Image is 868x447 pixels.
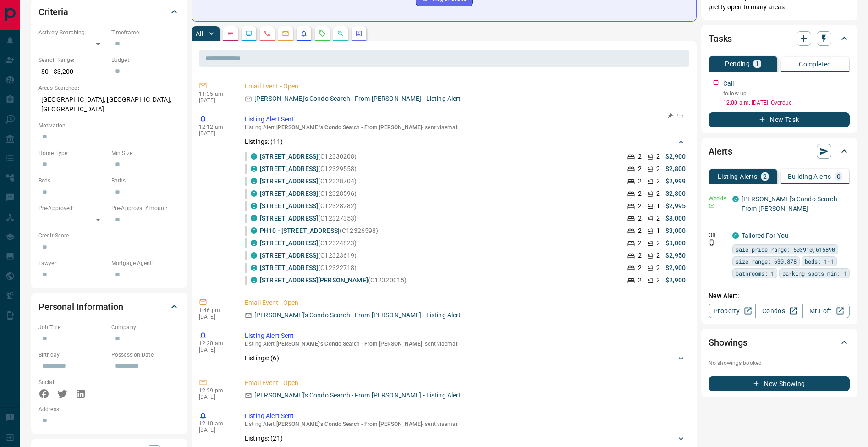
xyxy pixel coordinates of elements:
[245,411,686,421] p: Listing Alert Sent
[251,252,257,259] div: condos.ca
[260,227,340,234] a: PH10 - [STREET_ADDRESS]
[656,201,660,211] p: 1
[665,226,686,236] p: $3,000
[709,28,850,50] div: Tasks
[282,30,289,37] svg: Emails
[782,269,846,278] span: parking spots min: 1
[199,91,231,97] p: 11:35 am
[245,124,686,131] p: Listing Alert : - sent via email
[245,434,283,443] p: Listings: ( 21 )
[245,30,253,37] svg: Lead Browsing Activity
[227,30,234,37] svg: Notes
[245,341,686,347] p: Listing Alert : - sent via email
[718,173,758,180] p: Listing Alerts
[709,112,850,127] button: New Task
[260,177,357,186] p: (C12328704)
[638,251,642,260] p: 2
[38,299,123,314] h2: Personal Information
[665,177,686,186] p: $2,999
[276,341,423,347] span: [PERSON_NAME]'s Condo Search - From [PERSON_NAME]
[665,238,686,248] p: $3,000
[260,152,357,161] p: (C12330208)
[38,28,107,37] p: Actively Searching:
[260,239,318,247] a: [STREET_ADDRESS]
[251,203,257,209] div: condos.ca
[254,310,461,320] p: [PERSON_NAME]'s Condo Search - From [PERSON_NAME] - Listing Alert
[245,133,686,150] div: Listings: (11)
[251,240,257,246] div: condos.ca
[38,149,107,157] p: Home Type:
[723,89,850,98] p: follow up
[264,30,271,37] svg: Calls
[638,189,642,199] p: 2
[199,97,231,104] p: [DATE]
[199,394,231,400] p: [DATE]
[111,28,180,37] p: Timeframe:
[260,165,318,172] a: [STREET_ADDRESS]
[199,420,231,427] p: 12:10 am
[199,427,231,433] p: [DATE]
[656,214,660,223] p: 2
[665,214,686,223] p: $3,000
[260,189,357,199] p: (C12328596)
[38,405,180,414] p: Address:
[709,291,850,301] p: New Alert:
[111,177,180,185] p: Baths:
[709,335,747,350] h2: Showings
[245,298,686,308] p: Email Event - Open
[199,314,231,320] p: [DATE]
[111,351,180,359] p: Possession Date:
[732,196,739,202] div: condos.ca
[723,79,734,88] p: Call
[251,153,257,160] div: condos.ca
[245,137,283,147] p: Listings: ( 11 )
[38,351,107,359] p: Birthday:
[111,204,180,212] p: Pre-Approval Amount:
[799,61,831,67] p: Completed
[260,264,318,271] a: [STREET_ADDRESS]
[763,173,767,180] p: 2
[251,178,257,184] div: condos.ca
[638,214,642,223] p: 2
[638,226,642,236] p: 2
[251,277,257,283] div: condos.ca
[732,232,739,239] div: condos.ca
[709,31,732,46] h2: Tasks
[663,112,689,120] button: Pin
[38,84,180,92] p: Areas Searched:
[260,252,318,259] a: [STREET_ADDRESS]
[736,257,797,266] span: size range: 630,878
[656,238,660,248] p: 2
[38,259,107,267] p: Lawyer:
[638,201,642,211] p: 2
[251,227,257,234] div: condos.ca
[260,201,357,211] p: (C12328282)
[260,238,357,248] p: (C12324823)
[709,359,850,367] p: No showings booked
[656,152,660,161] p: 2
[260,190,318,197] a: [STREET_ADDRESS]
[709,194,727,203] p: Weekly
[260,153,318,160] a: [STREET_ADDRESS]
[245,430,686,447] div: Listings: (21)
[254,94,461,104] p: [PERSON_NAME]'s Condo Search - From [PERSON_NAME] - Listing Alert
[260,251,357,260] p: (C12323619)
[319,30,326,37] svg: Requests
[638,263,642,273] p: 2
[276,421,423,427] span: [PERSON_NAME]'s Condo Search - From [PERSON_NAME]
[709,376,850,391] button: New Showing
[245,115,686,124] p: Listing Alert Sent
[245,82,686,91] p: Email Event - Open
[260,214,357,223] p: (C12327353)
[199,307,231,314] p: 1:46 pm
[260,215,318,222] a: [STREET_ADDRESS]
[709,239,715,246] svg: Push Notification Only
[665,276,686,285] p: $2,900
[638,238,642,248] p: 2
[656,177,660,186] p: 2
[260,276,368,284] a: [STREET_ADDRESS][PERSON_NAME]
[276,124,423,131] span: [PERSON_NAME]'s Condo Search - From [PERSON_NAME]
[260,226,378,236] p: (C12326598)
[656,263,660,273] p: 2
[736,245,835,254] span: sale price range: 503910,615890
